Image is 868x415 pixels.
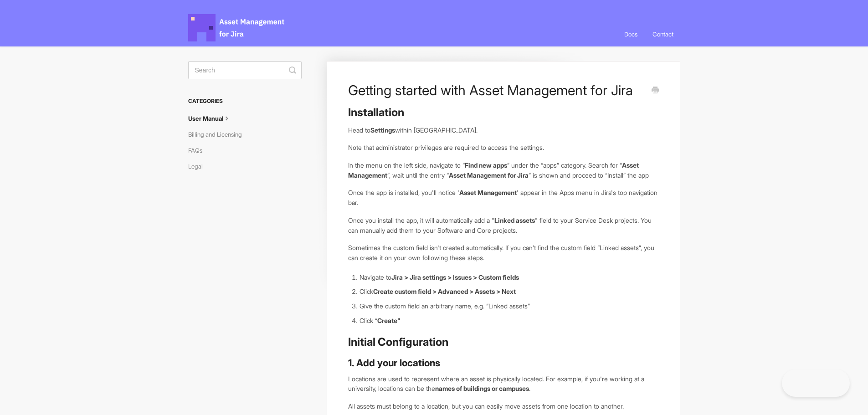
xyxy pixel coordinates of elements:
p: In the menu on the left side, navigate to “ ” under the “apps” category. Search for “ ”, wait unt... [348,160,658,180]
h2: Initial Configuration [348,335,658,349]
h3: Categories [188,93,302,109]
a: Docs [617,22,644,46]
h1: Getting started with Asset Management for Jira [348,82,645,98]
p: Head to within [GEOGRAPHIC_DATA]. [348,125,658,135]
strong: Asset Management for Jira [449,171,529,179]
li: Click [360,287,658,297]
a: User Manual [188,111,238,126]
strong: Jira > Jira settings > Issues > Custom fields [391,273,519,281]
a: Billing and Licensing [188,127,249,142]
p: Once you install the app, it will automatically add a " " field to your Service Desk projects. Yo... [348,215,658,235]
li: Give the custom field an arbitrary name, e.g. “Linked assets” [360,301,658,311]
strong: Settings [370,126,395,134]
strong: Asset Management [459,189,517,196]
p: Sometimes the custom field isn't created automatically. If you can’t find the custom field “Linke... [348,243,658,262]
p: Locations are used to represent where an asset is physically located. For example, if you're work... [348,374,658,394]
strong: Find new apps [465,161,507,169]
li: Click “ [360,316,658,326]
h2: Installation [348,105,658,120]
strong: Create custom field > Advanced > Assets > Next [373,287,516,295]
strong: Asset Management [348,161,639,179]
p: Note that administrator privileges are required to access the settings. [348,143,658,153]
iframe: Toggle Customer Support [782,369,850,397]
strong: Linked assets [494,216,535,224]
strong: Create" [377,317,401,324]
a: Legal [188,159,210,174]
a: FAQs [188,143,209,158]
input: Search [188,61,302,79]
strong: names of buildings or campuses [435,384,529,392]
span: Asset Management for Jira Docs [188,14,286,41]
p: Once the app is installed, you'll notice ' ' appear in the Apps menu in Jira's top navigation bar. [348,188,658,207]
a: Print this Article [652,86,659,96]
p: All assets must belong to a location, but you can easily move assets from one location to another. [348,401,658,411]
a: Contact [646,22,680,46]
h3: 1. Add your locations [348,357,658,369]
li: Navigate to [360,272,658,282]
